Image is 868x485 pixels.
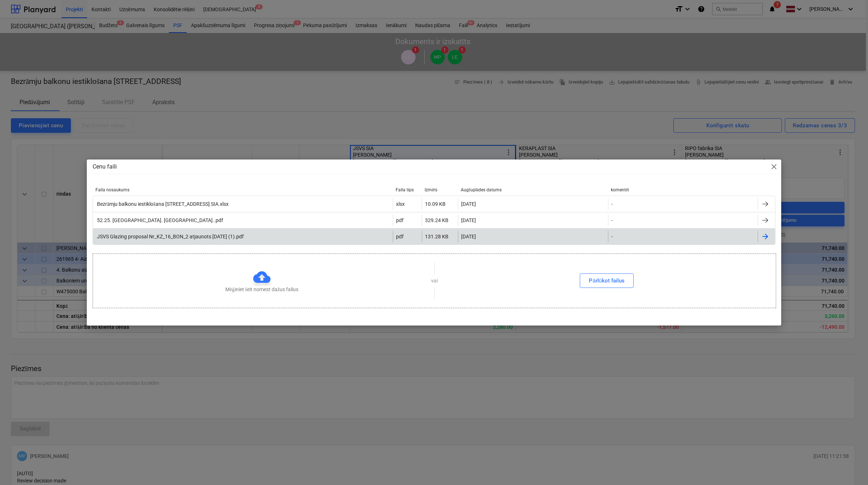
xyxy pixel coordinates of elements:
p: Mēģiniet šeit nomest dažus failus [225,286,298,293]
div: [DATE] [461,201,476,207]
div: [DATE] [461,234,476,239]
p: vai [431,277,438,284]
div: 10.09 KB [425,201,446,207]
div: - [611,201,613,207]
div: Pārlūkot failus [589,276,625,285]
div: 329.24 KB [425,217,448,223]
div: Izmērs [425,187,455,193]
button: Pārlūkot failus [580,273,634,288]
div: Faila nosaukums [95,187,390,192]
div: xlsx [396,201,405,207]
div: Mēģiniet šeit nomest dažus failusvaiPārlūkot failus [93,254,776,308]
div: pdf [396,234,404,239]
span: close [770,162,778,171]
div: 52.25. [GEOGRAPHIC_DATA]. [GEOGRAPHIC_DATA]..pdf [96,217,223,223]
div: Bezrāmju balkonu iestiklošana [STREET_ADDRESS] SIA.xlsx [96,201,229,207]
div: Augšuplādes datums [461,187,605,193]
p: Cenu faili [93,162,117,171]
iframe: Chat Widget [832,450,868,485]
div: JSVS Glazing proposal Nr_KZ_16_BON_2 atjaunots [DATE] (1).pdf [96,234,244,239]
div: - [611,234,613,239]
div: pdf [396,217,404,223]
div: [DATE] [461,217,476,223]
div: 131.28 KB [425,234,448,239]
div: komentēt [611,187,755,193]
div: Faila tips [396,187,419,192]
div: - [611,217,613,223]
